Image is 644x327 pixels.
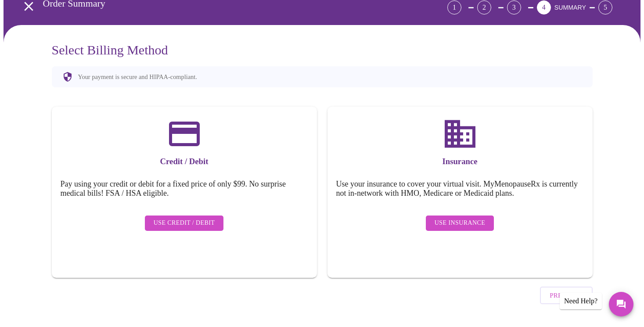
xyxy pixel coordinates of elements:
[598,0,612,14] div: 5
[560,293,602,309] div: Need Help?
[78,73,197,81] p: Your payment is secure and HIPAA-compliant.
[52,43,593,57] h3: Select Billing Method
[426,216,494,231] button: Use Insurance
[154,218,215,229] span: Use Credit / Debit
[61,157,308,166] h3: Credit / Debit
[336,180,584,198] h5: Use your insurance to cover your virtual visit. MyMenopauseRx is currently not in-network with HM...
[145,216,224,231] button: Use Credit / Debit
[554,4,586,11] span: SUMMARY
[477,0,491,14] div: 2
[507,0,521,14] div: 3
[435,218,485,229] span: Use Insurance
[537,0,551,14] div: 4
[336,157,584,166] h3: Insurance
[447,0,461,14] div: 1
[550,290,583,301] span: Previous
[61,180,308,198] h5: Pay using your credit or debit for a fixed price of only $99. No surprise medical bills! FSA / HS...
[540,287,592,304] button: Previous
[609,292,633,316] button: Messages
